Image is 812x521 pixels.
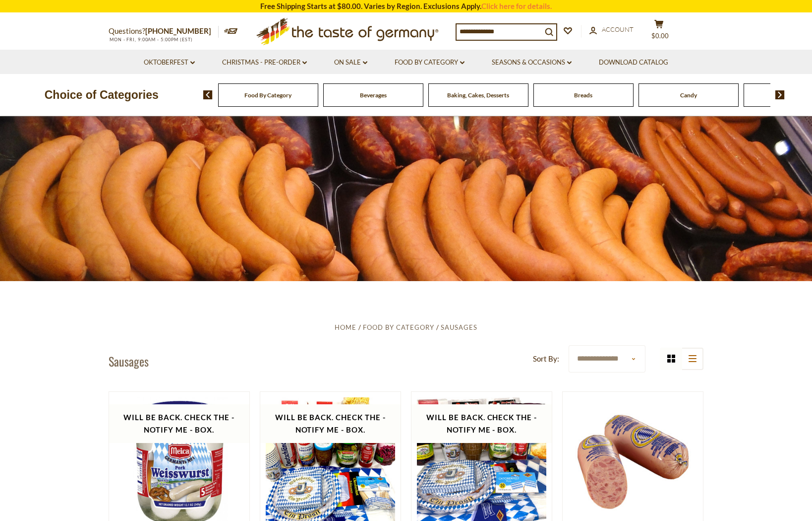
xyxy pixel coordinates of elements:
a: Download Catalog [599,57,668,68]
span: $0.00 [651,32,669,40]
a: On Sale [334,57,367,68]
a: Sausages [441,323,477,331]
a: Baking, Cakes, Desserts [447,91,509,99]
a: Candy [680,91,697,99]
span: MON - FRI, 9:00AM - 5:00PM (EST) [109,37,193,42]
p: Questions? [109,25,219,38]
a: Food By Category [244,91,291,99]
a: Click here for details. [481,1,552,10]
a: Christmas - PRE-ORDER [222,57,307,68]
a: [PHONE_NUMBER] [145,26,211,35]
button: $0.00 [644,19,674,44]
a: Seasons & Occasions [492,57,572,68]
a: Food By Category [395,57,464,68]
img: next arrow [775,90,785,99]
a: Food By Category [363,323,434,331]
img: previous arrow [203,90,213,99]
a: Home [335,323,356,331]
a: Account [589,24,634,35]
h1: Sausages [109,354,149,369]
a: Breads [574,91,592,99]
label: Sort By: [533,353,559,365]
a: Beverages [360,91,387,99]
a: Oktoberfest [144,57,195,68]
span: Account [602,25,634,33]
